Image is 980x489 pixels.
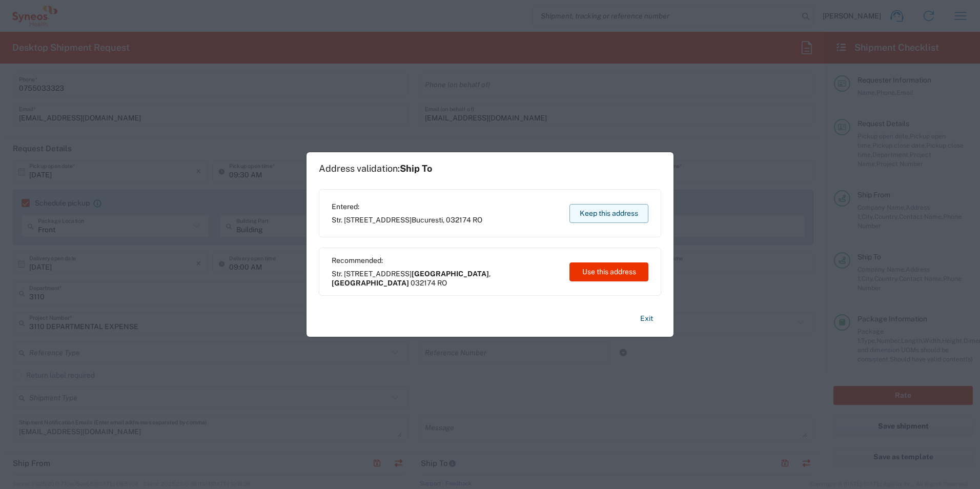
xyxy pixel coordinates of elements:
span: [GEOGRAPHIC_DATA] [332,279,409,287]
h1: Address validation: [319,163,432,174]
span: Str. [STREET_ADDRESS] , [332,269,560,288]
span: Entered: [332,202,482,211]
button: Keep this address [569,204,648,223]
span: Recommended: [332,256,560,265]
button: Exit [632,310,661,328]
button: Use this address [569,262,648,281]
span: [GEOGRAPHIC_DATA] [412,270,489,278]
span: Bucuresti [412,216,443,224]
span: 032174 [411,279,436,287]
span: RO [473,216,482,224]
span: 032174 [446,216,471,224]
span: Str. [STREET_ADDRESS] , [332,215,482,225]
span: Ship To [400,163,432,174]
span: RO [437,279,447,287]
